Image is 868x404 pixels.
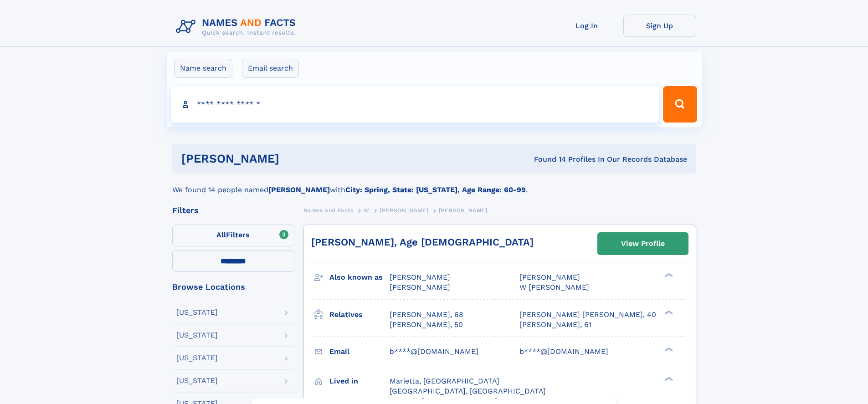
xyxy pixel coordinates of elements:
[390,377,499,385] span: Marietta, [GEOGRAPHIC_DATA]
[216,230,226,239] span: All
[519,273,580,281] span: [PERSON_NAME]
[621,233,665,254] div: View Profile
[380,207,428,214] span: [PERSON_NAME]
[406,154,687,164] div: Found 14 Profiles In Our Records Database
[390,273,450,281] span: [PERSON_NAME]
[550,15,623,37] a: Log In
[181,153,407,164] h1: [PERSON_NAME]
[171,86,659,123] input: search input
[663,272,673,278] div: ❯
[329,344,390,359] h3: Email
[172,15,303,39] img: Logo Names and Facts
[519,310,656,320] a: [PERSON_NAME] [PERSON_NAME], 40
[380,205,428,216] a: [PERSON_NAME]
[663,346,673,352] div: ❯
[390,283,450,291] span: [PERSON_NAME]
[311,236,534,248] a: [PERSON_NAME], Age [DEMOGRAPHIC_DATA]
[663,86,697,123] button: Search Button
[172,174,696,195] div: We found 14 people named with .
[329,373,390,389] h3: Lived in
[364,205,370,216] a: W
[390,387,546,395] span: [GEOGRAPHIC_DATA], [GEOGRAPHIC_DATA]
[519,320,591,330] a: [PERSON_NAME], 61
[390,310,463,320] a: [PERSON_NAME], 68
[519,283,589,291] span: W [PERSON_NAME]
[598,233,688,255] a: View Profile
[176,354,218,362] div: [US_STATE]
[172,283,294,291] div: Browse Locations
[172,206,294,215] div: Filters
[345,185,526,194] b: City: Spring, State: [US_STATE], Age Range: 60-99
[176,309,218,316] div: [US_STATE]
[439,207,488,214] span: [PERSON_NAME]
[268,185,330,194] b: [PERSON_NAME]
[329,307,390,322] h3: Relatives
[174,59,232,78] label: Name search
[172,225,294,246] label: Filters
[663,309,673,315] div: ❯
[390,320,463,330] a: [PERSON_NAME], 50
[176,332,218,339] div: [US_STATE]
[329,270,390,285] h3: Also known as
[176,377,218,384] div: [US_STATE]
[303,205,354,216] a: Names and Facts
[623,15,696,37] a: Sign Up
[364,207,370,214] span: W
[663,376,673,382] div: ❯
[242,59,299,78] label: Email search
